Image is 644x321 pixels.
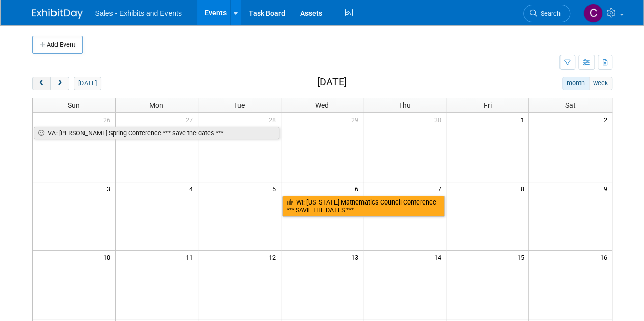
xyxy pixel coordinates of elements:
[32,9,83,19] img: ExhibitDay
[102,251,115,264] span: 10
[34,127,279,140] a: VA: [PERSON_NAME] Spring Conference *** save the dates ***
[603,113,612,126] span: 2
[234,101,245,109] span: Tue
[106,182,115,195] span: 3
[268,113,281,126] span: 28
[350,251,363,264] span: 13
[185,251,198,264] span: 11
[437,182,446,195] span: 7
[317,77,346,88] h2: [DATE]
[599,251,612,264] span: 16
[603,182,612,195] span: 9
[583,4,603,23] img: Christine Lurz
[484,101,492,109] span: Fri
[433,251,446,264] span: 14
[433,113,446,126] span: 30
[562,77,589,90] button: month
[68,101,80,109] span: Sun
[519,113,528,126] span: 1
[74,77,101,90] button: [DATE]
[399,101,411,109] span: Thu
[95,9,182,17] span: Sales - Exhibits and Events
[516,251,528,264] span: 15
[149,101,163,109] span: Mon
[523,5,570,22] a: Search
[315,101,329,109] span: Wed
[268,251,281,264] span: 12
[282,196,445,217] a: WI: [US_STATE] Mathematics Council Conference *** SAVE THE DATES ***
[537,10,561,17] span: Search
[271,182,281,195] span: 5
[565,101,576,109] span: Sat
[589,77,612,90] button: week
[188,182,198,195] span: 4
[50,77,69,90] button: next
[185,113,198,126] span: 27
[350,113,363,126] span: 29
[102,113,115,126] span: 26
[354,182,363,195] span: 6
[32,36,83,54] button: Add Event
[32,77,51,90] button: prev
[519,182,528,195] span: 8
